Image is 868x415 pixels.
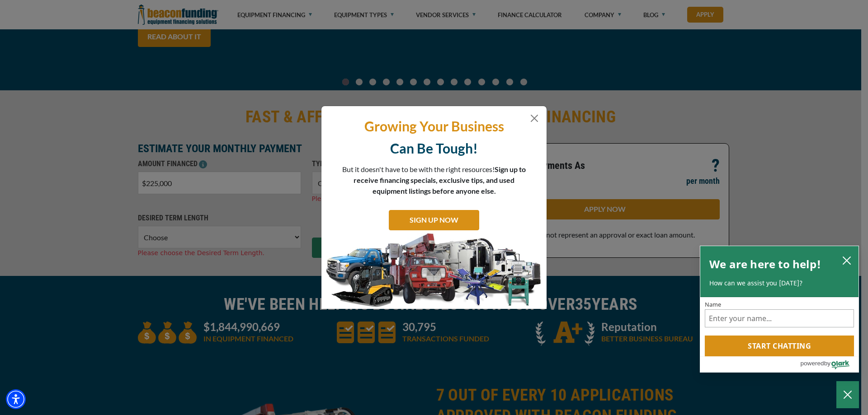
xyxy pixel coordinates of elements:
[328,140,540,157] p: Can Be Tough!
[328,117,540,135] p: Growing Your Business
[840,254,854,266] button: close chatbox
[824,358,830,369] span: by
[705,336,854,356] button: Start chatting
[705,302,854,308] label: Name
[836,381,859,408] button: Close Chatbox
[354,165,526,195] span: Sign up to receive financing specials, exclusive tips, and used equipment listings before anyone ...
[6,389,26,409] div: Accessibility Menu
[700,246,859,373] div: olark chatbox
[705,309,854,327] input: Name
[321,233,547,309] img: subscribe-modal.jpg
[342,164,526,196] p: But it doesn't have to be with the right resources!
[709,279,849,288] p: How can we assist you [DATE]?
[800,358,824,369] span: powered
[389,210,479,230] a: SIGN UP NOW
[709,255,821,273] h2: We are here to help!
[800,357,859,372] a: Powered by Olark
[529,113,540,124] button: Close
